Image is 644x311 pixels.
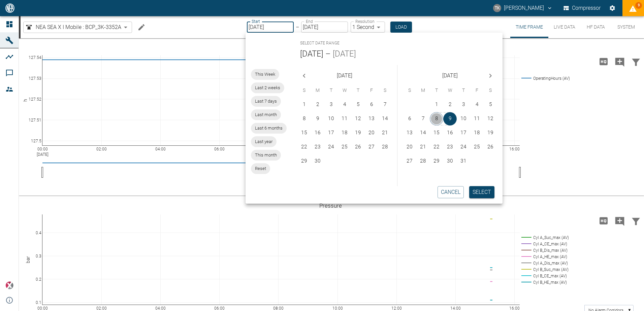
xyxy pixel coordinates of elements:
[365,126,378,140] button: 20
[300,49,323,60] span: [DATE]
[635,2,642,9] span: 9
[457,112,470,126] button: 10
[311,126,324,140] button: 16
[338,98,351,111] button: 4
[562,2,602,14] button: Compressor
[297,98,311,111] button: 1
[416,154,430,168] button: 28
[352,84,364,97] span: Thursday
[251,150,281,161] div: This month
[251,84,284,91] span: Last 2 weeks
[5,3,15,12] img: logo
[457,140,470,154] button: 24
[251,165,270,172] span: Reset
[612,53,628,70] button: Add comment
[403,126,416,140] button: 13
[365,112,378,126] button: 13
[492,2,554,14] button: teerawat.kijsawas@neuman-esser.co.th
[306,19,313,24] label: End
[324,112,338,126] button: 10
[430,154,443,168] button: 29
[337,71,352,80] span: [DATE]
[457,98,470,111] button: 3
[484,98,497,111] button: 5
[339,84,351,97] span: Wednesday
[251,69,279,80] div: This Week
[417,84,429,97] span: Monday
[311,154,324,168] button: 30
[470,112,484,126] button: 11
[251,138,277,145] span: Last year
[470,140,484,154] button: 25
[297,69,311,82] button: Previous month
[312,84,324,97] span: Monday
[251,71,279,78] span: This Week
[251,82,284,93] div: Last 2 weeks
[251,136,277,147] div: Last year
[351,126,365,140] button: 19
[378,112,392,126] button: 14
[581,16,611,38] button: HF Data
[251,98,281,105] span: Last 7 days
[484,126,497,140] button: 19
[430,98,443,111] button: 1
[416,140,430,154] button: 21
[297,154,311,168] button: 29
[471,84,483,97] span: Friday
[296,23,299,31] p: –
[444,84,456,97] span: Wednesday
[469,186,494,198] button: Select
[5,281,13,289] img: Xplore Logo
[457,84,470,97] span: Thursday
[36,23,121,31] span: NEA SEA X I Mobile : BCP_3K-3352A
[311,140,324,154] button: 23
[311,98,324,111] button: 2
[365,140,378,154] button: 27
[355,19,374,24] label: Resolution
[606,2,618,14] button: Settings
[247,22,294,33] input: MM/DD/YYYY
[351,98,365,111] button: 5
[378,98,392,111] button: 7
[379,84,391,97] span: Saturday
[404,84,416,97] span: Sunday
[324,140,338,154] button: 24
[430,126,443,140] button: 15
[443,98,457,111] button: 2
[470,98,484,111] button: 4
[251,96,281,107] div: Last 7 days
[416,112,430,126] button: 7
[484,112,497,126] button: 12
[457,154,470,168] button: 31
[470,126,484,140] button: 18
[628,53,644,70] button: Filter Chart Data
[324,126,338,140] button: 17
[443,140,457,154] button: 23
[301,22,348,33] input: MM/DD/YYYY
[403,154,416,168] button: 27
[297,140,311,154] button: 22
[298,84,310,97] span: Sunday
[251,152,281,159] span: This month
[300,38,340,49] span: Select date range
[484,84,496,97] span: Saturday
[612,212,628,230] button: Add comment
[297,126,311,140] button: 15
[510,16,548,38] button: Time Frame
[438,186,464,198] button: cancel
[595,58,612,64] span: Load high Res
[443,126,457,140] button: 16
[628,212,644,230] button: Filter Chart Data
[403,140,416,154] button: 20
[351,140,365,154] button: 26
[135,21,148,34] button: Edit machine
[378,126,392,140] button: 21
[333,49,356,60] span: [DATE]
[390,22,412,33] button: Load
[365,98,378,111] button: 6
[611,16,641,38] button: System
[25,23,121,31] a: NEA SEA X I Mobile : BCP_3K-3352A
[548,16,581,38] button: Live Data
[457,126,470,140] button: 17
[338,112,351,126] button: 11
